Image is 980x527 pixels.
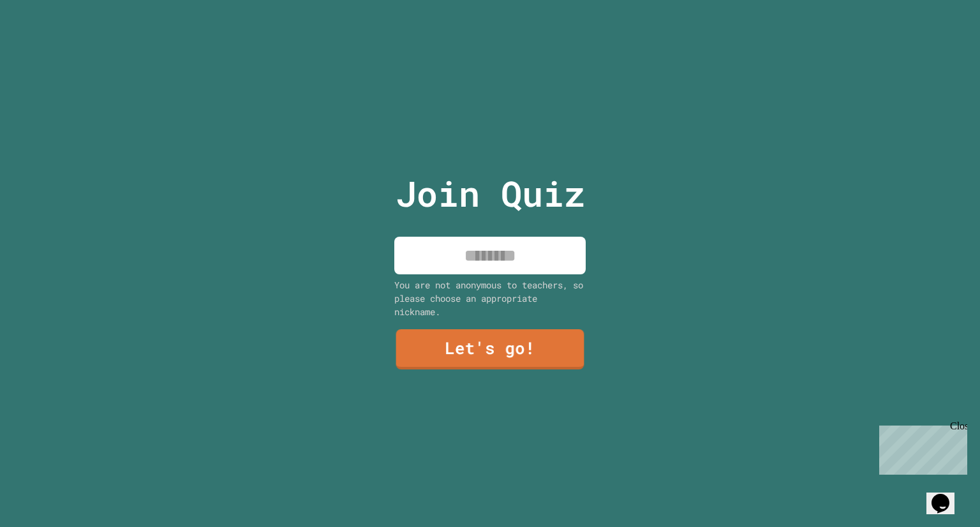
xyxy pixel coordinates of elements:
[926,476,967,514] iframe: chat widget
[396,167,585,220] p: Join Quiz
[396,329,584,369] a: Let's go!
[5,5,88,81] div: Chat with us now!Close
[874,420,967,475] iframe: chat widget
[394,278,586,318] div: You are not anonymous to teachers, so please choose an appropriate nickname.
